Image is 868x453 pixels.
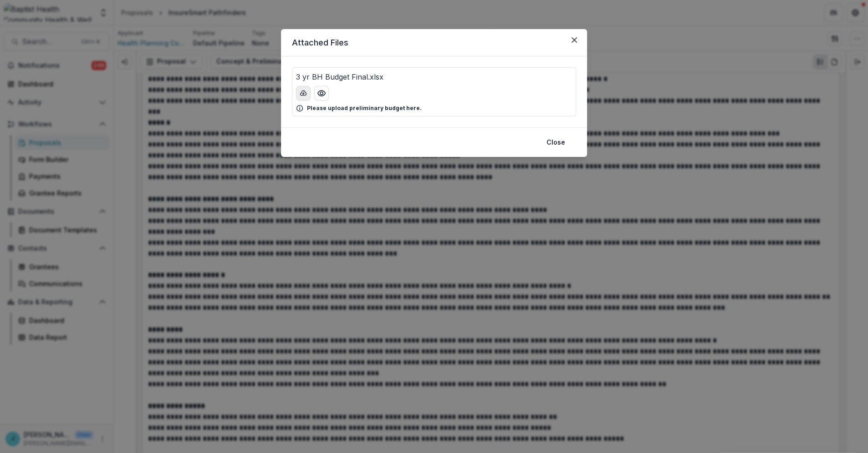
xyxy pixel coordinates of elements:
[281,29,587,56] header: Attached Files
[296,71,383,82] p: 3 yr BH Budget Final.xlsx
[567,33,582,47] button: Close
[541,135,571,150] button: Close
[314,86,329,101] button: Preview 3 yr BH Budget Final.xlsx
[296,86,311,101] button: download-button
[307,104,422,112] p: Please upload preliminary budget here.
